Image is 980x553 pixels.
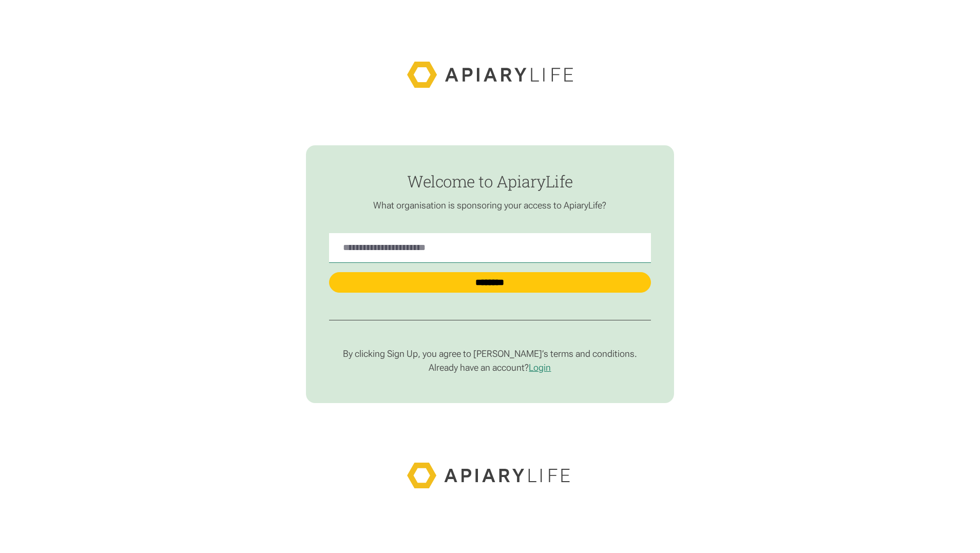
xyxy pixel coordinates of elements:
a: Login [529,362,551,373]
p: Already have an account? [329,362,651,373]
p: What organisation is sponsoring your access to ApiaryLife? [329,200,651,211]
form: find-employer [306,145,674,404]
h1: Welcome to ApiaryLife [329,173,651,190]
p: By clicking Sign Up, you agree to [PERSON_NAME]’s terms and conditions. [329,348,651,359]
